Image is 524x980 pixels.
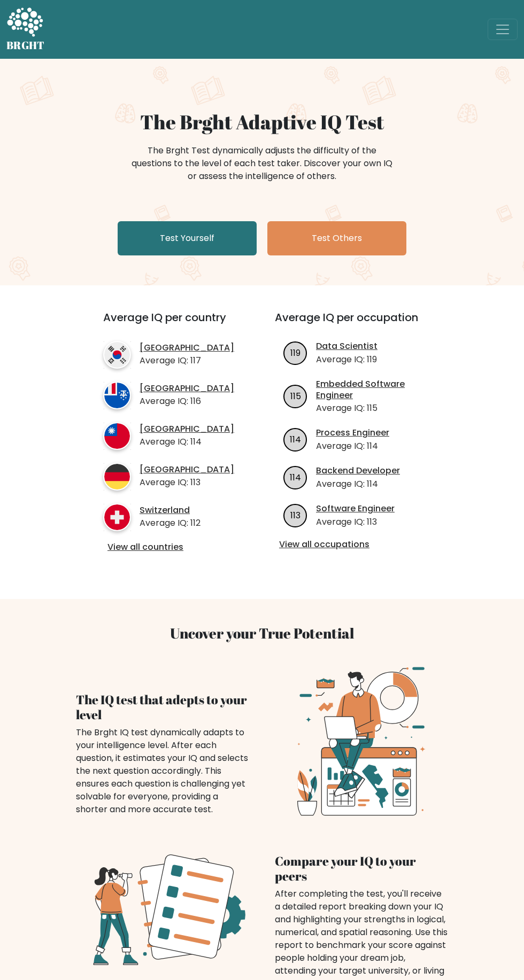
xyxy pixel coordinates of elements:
[290,390,301,402] text: 115
[316,379,434,401] a: Embedded Software Engineer
[267,221,406,255] a: Test Others
[103,503,131,531] img: country
[316,465,400,477] a: Backend Developer
[488,19,518,40] button: Toggle navigation
[275,311,434,337] h3: Average IQ per occupation
[103,311,236,337] h3: Average IQ per country
[6,4,45,55] a: BRGHT
[290,509,300,522] text: 113
[140,354,234,367] p: Average IQ: 117
[103,341,131,369] img: country
[140,505,201,516] a: Switzerland
[316,402,434,415] p: Average IQ: 115
[76,692,249,722] h4: The IQ test that adepts to your level
[140,517,201,530] p: Average IQ: 112
[103,422,131,450] img: country
[290,347,300,359] text: 119
[140,476,234,489] p: Average IQ: 113
[140,435,234,448] p: Average IQ: 114
[316,478,400,491] p: Average IQ: 114
[140,343,234,354] a: [GEOGRAPHIC_DATA]
[107,542,232,553] a: View all countries
[118,221,257,255] a: Test Yourself
[275,853,448,883] h4: Compare your IQ to your peers
[140,464,234,476] a: [GEOGRAPHIC_DATA]
[316,427,389,439] a: Process Engineer
[316,341,377,352] a: Data Scientist
[6,110,518,134] h1: The Brght Adaptive IQ Test
[128,144,396,183] div: The Brght Test dynamically adjusts the difficulty of the questions to the level of each test take...
[316,353,377,366] p: Average IQ: 119
[279,539,429,550] a: View all occupations
[76,625,448,642] h3: Uncover your True Potential
[316,516,395,528] p: Average IQ: 113
[6,39,45,52] h5: BRGHT
[140,383,234,394] a: [GEOGRAPHIC_DATA]
[290,433,301,446] text: 114
[316,440,389,453] p: Average IQ: 114
[76,726,249,816] div: The Brght IQ test dynamically adapts to your intelligence level. After each question, it estimate...
[103,382,131,409] img: country
[140,424,234,435] a: [GEOGRAPHIC_DATA]
[290,471,301,484] text: 114
[103,463,131,491] img: country
[140,395,234,408] p: Average IQ: 116
[316,503,395,515] a: Software Engineer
